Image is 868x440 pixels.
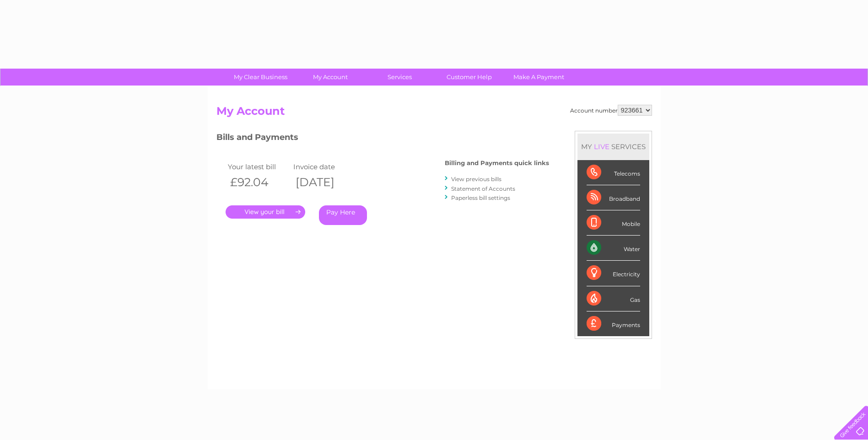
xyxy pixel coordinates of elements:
[292,69,368,86] a: My Account
[223,69,298,86] a: My Clear Business
[226,161,291,173] td: Your latest bill
[587,261,640,286] div: Electricity
[216,105,652,122] h2: My Account
[319,205,367,225] a: Pay Here
[587,160,640,185] div: Telecoms
[587,311,640,336] div: Payments
[570,105,652,116] div: Account number
[451,194,510,201] a: Paperless bill settings
[577,134,649,160] div: MY SERVICES
[431,69,507,86] a: Customer Help
[445,160,549,166] h4: Billing and Payments quick links
[587,210,640,236] div: Mobile
[592,142,611,151] div: LIVE
[291,161,357,173] td: Invoice date
[216,131,549,147] h3: Bills and Payments
[226,173,291,192] th: £92.04
[451,185,515,192] a: Statement of Accounts
[587,286,640,311] div: Gas
[587,236,640,261] div: Water
[587,185,640,210] div: Broadband
[291,173,357,192] th: [DATE]
[226,205,305,219] a: .
[362,69,437,86] a: Services
[451,176,501,182] a: View previous bills
[501,69,577,86] a: Make A Payment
